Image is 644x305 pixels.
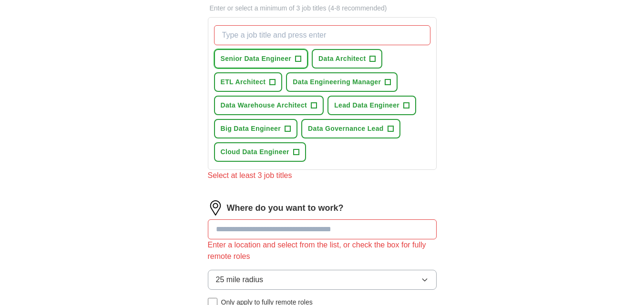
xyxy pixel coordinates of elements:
button: Big Data Engineer [214,119,298,138]
button: Data Engineering Manager [286,72,398,92]
span: Senior Data Engineer [221,54,292,64]
span: Cloud Data Engineer [221,147,289,157]
span: Big Data Engineer [221,124,281,134]
p: Enter or select a minimum of 3 job titles (4-8 recommended) [208,3,437,13]
button: 25 mile radius [208,270,437,290]
img: location.png [208,200,223,216]
span: 25 mile radius [216,274,264,285]
span: Lead Data Engineer [334,100,399,110]
div: Enter a location and select from the list, or check the box for fully remote roles [208,239,437,262]
button: Data Governance Lead [301,119,400,138]
button: Cloud Data Engineer [214,142,306,162]
span: ETL Architect [221,77,266,87]
label: Where do you want to work? [227,202,344,215]
input: Type a job title and press enter [214,25,430,45]
button: Data Architect [312,49,382,69]
button: Senior Data Engineer [214,49,308,69]
button: Lead Data Engineer [327,96,416,115]
div: Select at least 3 job titles [208,170,437,181]
span: Data Architect [318,54,366,64]
span: Data Engineering Manager [293,77,381,87]
button: ETL Architect [214,72,283,92]
span: Data Warehouse Architect [221,100,307,110]
button: Data Warehouse Architect [214,96,324,115]
span: Data Governance Lead [308,124,384,134]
